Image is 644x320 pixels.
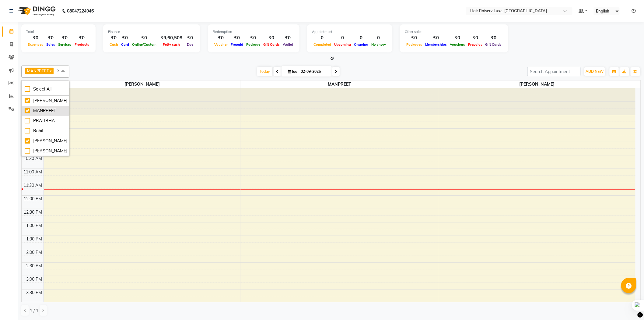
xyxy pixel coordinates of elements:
[262,42,281,47] span: Gift Cards
[25,98,66,104] div: [PERSON_NAME]
[25,222,44,229] div: 1:00 PM
[424,34,448,41] div: ₹0
[73,34,91,41] div: ₹0
[25,128,66,134] div: Rohit
[25,263,44,269] div: 2:30 PM
[245,34,262,41] div: ₹0
[25,118,66,124] div: PRATIBHA
[312,29,387,34] div: Appointment
[213,42,229,47] span: Voucher
[438,80,635,88] span: [PERSON_NAME]
[22,80,44,87] div: Stylist
[25,236,44,242] div: 1:30 PM
[370,34,387,41] div: 0
[333,34,352,41] div: 0
[448,34,467,41] div: ₹0
[25,290,44,296] div: 3:30 PM
[281,42,295,47] span: Wallet
[245,42,262,47] span: Package
[55,68,64,73] span: +2
[131,34,158,41] div: ₹0
[527,67,581,76] input: Search Appointment
[49,68,52,73] a: x
[312,42,333,47] span: Completed
[23,209,44,215] div: 12:30 PM
[352,42,370,47] span: Ongoing
[467,42,484,47] span: Prepaids
[229,34,245,41] div: ₹0
[26,34,45,41] div: ₹0
[241,80,438,88] span: MANPREET
[424,42,448,47] span: Memberships
[108,42,120,47] span: Cash
[281,34,295,41] div: ₹0
[108,34,120,41] div: ₹0
[286,69,299,74] span: Tue
[312,34,333,41] div: 0
[57,42,73,47] span: Services
[25,108,66,114] div: MANPREET
[23,155,44,162] div: 10:30 AM
[131,42,158,47] span: Online/Custom
[584,67,605,76] button: ADD NEW
[299,67,329,76] input: 2025-09-02
[257,67,272,76] span: Today
[120,42,131,47] span: Card
[467,34,484,41] div: ₹0
[120,34,131,41] div: ₹0
[108,29,195,34] div: Finance
[23,169,44,175] div: 11:00 AM
[405,29,503,34] div: Other sales
[185,34,195,41] div: ₹0
[229,42,245,47] span: Prepaid
[158,34,185,41] div: ₹9,60,508
[57,34,73,41] div: ₹0
[27,68,49,73] span: MANPREET
[448,42,467,47] span: Vouchers
[30,308,38,314] span: 1 / 1
[25,148,66,154] div: [PERSON_NAME]
[370,42,387,47] span: No show
[44,80,241,88] span: [PERSON_NAME]
[352,34,370,41] div: 0
[25,138,66,144] div: [PERSON_NAME]
[16,2,57,20] img: logo
[484,42,503,47] span: Gift Cards
[25,276,44,283] div: 3:00 PM
[45,34,57,41] div: ₹0
[262,34,281,41] div: ₹0
[213,29,295,34] div: Redemption
[73,42,91,47] span: Products
[23,196,44,202] div: 12:00 PM
[405,42,424,47] span: Packages
[161,42,181,47] span: Petty cash
[405,34,424,41] div: ₹0
[185,42,195,47] span: Due
[484,34,503,41] div: ₹0
[45,42,57,47] span: Sales
[25,86,66,92] div: Select All
[25,249,44,256] div: 2:00 PM
[23,182,44,189] div: 11:30 AM
[26,29,91,34] div: Total
[586,69,604,74] span: ADD NEW
[26,42,45,47] span: Expenses
[213,34,229,41] div: ₹0
[333,42,352,47] span: Upcoming
[67,2,94,20] b: 08047224946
